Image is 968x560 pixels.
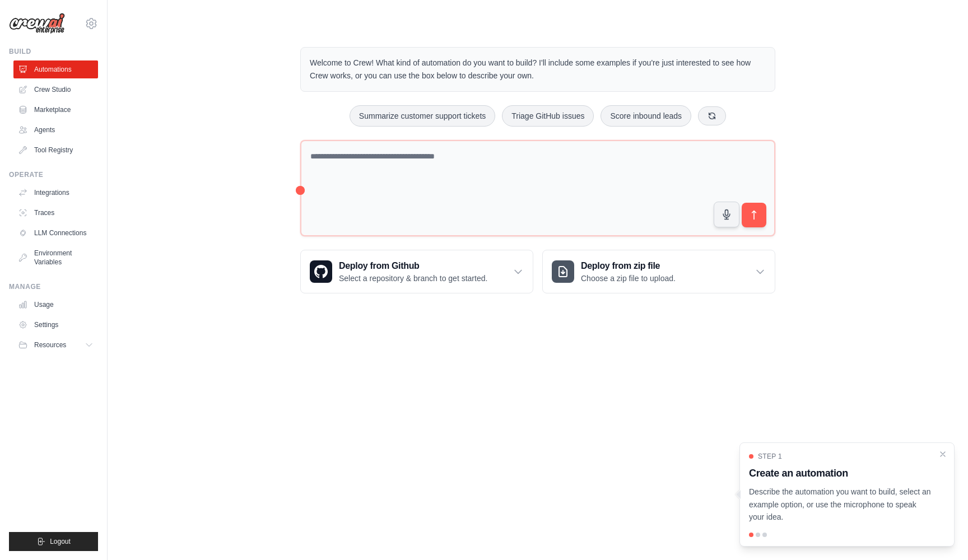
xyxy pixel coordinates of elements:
[938,450,947,459] button: Close walkthrough
[13,244,98,271] a: Environment Variables
[13,81,98,99] a: Crew Studio
[581,259,676,273] h3: Deploy from zip file
[13,121,98,139] a: Agents
[13,204,98,222] a: Traces
[350,105,495,127] button: Summarize customer support tickets
[50,537,71,546] span: Logout
[9,282,98,291] div: Manage
[758,452,782,461] span: Step 1
[13,316,98,334] a: Settings
[502,105,594,127] button: Triage GitHub issues
[13,184,98,202] a: Integrations
[13,336,98,354] button: Resources
[749,465,932,481] h3: Create an automation
[749,486,932,524] p: Describe the automation you want to build, select an example option, or use the microphone to spe...
[13,101,98,119] a: Marketplace
[9,47,98,56] div: Build
[339,259,487,273] h3: Deploy from Github
[13,296,98,314] a: Usage
[9,532,98,551] button: Logout
[13,224,98,242] a: LLM Connections
[601,105,691,127] button: Score inbound leads
[581,273,676,284] p: Choose a zip file to upload.
[339,273,487,284] p: Select a repository & branch to get started.
[13,141,98,159] a: Tool Registry
[34,340,66,349] span: Resources
[310,57,766,82] p: Welcome to Crew! What kind of automation do you want to build? I'll include some examples if you'...
[9,170,98,179] div: Operate
[13,60,98,78] a: Automations
[9,13,65,34] img: Logo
